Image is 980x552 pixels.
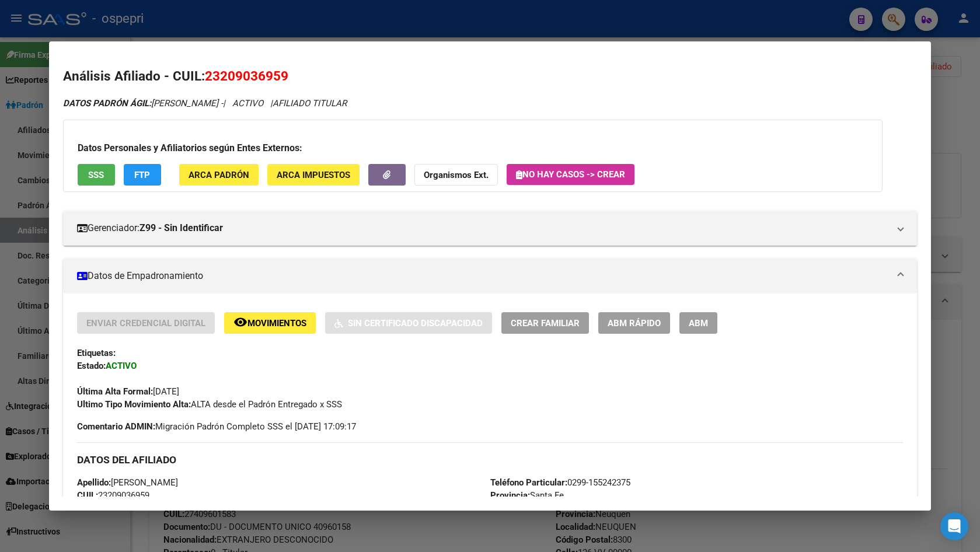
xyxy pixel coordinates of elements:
i: | ACTIVO | [63,98,347,109]
strong: Apellido: [77,477,111,488]
span: ABM Rápido [608,318,661,329]
strong: Organismos Ext. [424,170,489,180]
mat-icon: remove_red_eye [233,315,247,329]
span: Santa Fe [490,490,564,501]
strong: ACTIVO [106,361,137,371]
button: ABM Rápido [598,312,670,334]
strong: Etiquetas: [77,348,116,358]
span: [PERSON_NAME] - [63,98,223,109]
span: Movimientos [247,318,306,329]
button: Movimientos [224,312,316,334]
strong: CUIL: [77,490,98,501]
button: Crear Familiar [501,312,589,334]
strong: Ultimo Tipo Movimiento Alta: [77,399,191,410]
mat-expansion-panel-header: Gerenciador:Z99 - Sin Identificar [63,211,917,246]
h3: DATOS DEL AFILIADO [77,453,903,466]
button: ARCA Impuestos [267,164,360,186]
span: Migración Padrón Completo SSS el [DATE] 17:09:17 [77,420,356,433]
span: FTP [134,170,150,180]
span: [DATE] [77,386,179,397]
strong: Estado: [77,361,106,371]
mat-panel-title: Gerenciador: [77,221,889,235]
button: FTP [124,164,161,186]
span: No hay casos -> Crear [516,169,625,180]
mat-expansion-panel-header: Datos de Empadronamiento [63,258,917,294]
span: Sin Certificado Discapacidad [348,318,483,329]
span: ALTA desde el Padrón Entregado x SSS [77,399,342,410]
span: AFILIADO TITULAR [273,98,347,109]
span: Enviar Credencial Digital [86,318,205,329]
button: ARCA Padrón [179,164,259,186]
h3: Datos Personales y Afiliatorios según Entes Externos: [78,141,868,155]
strong: Última Alta Formal: [77,386,153,397]
strong: Comentario ADMIN: [77,421,155,432]
button: SSS [78,164,115,186]
h2: Análisis Afiliado - CUIL: [63,67,917,86]
button: Organismos Ext. [414,164,498,186]
strong: Teléfono Particular: [490,477,567,488]
span: Crear Familiar [511,318,580,329]
mat-panel-title: Datos de Empadronamiento [77,269,889,283]
button: ABM [679,312,717,334]
span: ARCA Impuestos [277,170,350,180]
button: Sin Certificado Discapacidad [325,312,492,334]
strong: Provincia: [490,490,530,501]
button: No hay casos -> Crear [507,164,634,185]
span: ABM [689,318,708,329]
strong: Z99 - Sin Identificar [139,221,223,235]
span: 23209036959 [77,490,149,501]
span: 0299-155242375 [490,477,630,488]
strong: DATOS PADRÓN ÁGIL: [63,98,151,109]
span: ARCA Padrón [189,170,249,180]
span: [PERSON_NAME] [77,477,178,488]
button: Enviar Credencial Digital [77,312,215,334]
div: Open Intercom Messenger [940,512,968,540]
span: 23209036959 [205,68,288,83]
span: SSS [88,170,104,180]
